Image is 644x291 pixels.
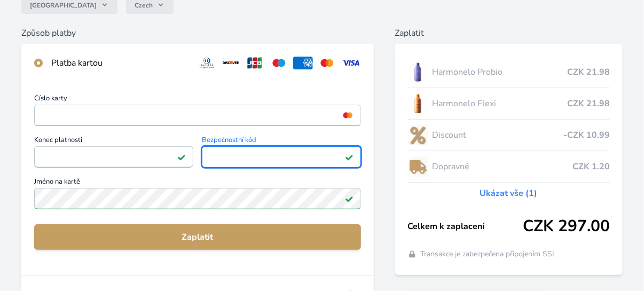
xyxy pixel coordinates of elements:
[202,137,361,146] span: Bezpečnostní kód
[34,95,361,105] span: Číslo karty
[221,57,241,69] img: discover.svg
[345,194,354,203] img: Platné pole
[34,178,361,188] span: Jméno na kartě
[523,217,610,236] span: CZK 297.00
[567,66,610,78] span: CZK 21.98
[317,57,337,69] img: mc.svg
[408,90,428,117] img: CLEAN_FLEXI_se_stinem_x-hi_(1)-lo.jpg
[395,27,623,40] h6: Zaplatit
[567,97,610,110] span: CZK 21.98
[30,1,97,10] span: [GEOGRAPHIC_DATA]
[39,150,189,164] iframe: Iframe pro datum vypršení platnosti
[34,137,193,146] span: Konec platnosti
[34,188,361,209] input: Jméno na kartěPlatné pole
[197,57,217,69] img: diners.svg
[432,97,567,110] span: Harmonelo Flexi
[432,160,572,173] span: Dopravné
[341,111,355,120] img: mc
[432,129,563,141] span: Discount
[39,108,356,123] iframe: Iframe pro číslo karty
[480,187,538,200] a: Ukázat vše (1)
[51,57,189,69] div: Platba kartou
[341,57,361,69] img: visa.svg
[345,153,354,161] img: Platné pole
[207,150,356,164] iframe: Iframe pro bezpečnostní kód
[432,66,567,78] span: Harmonelo Probio
[421,249,557,259] span: Transakce je zabezpečena připojením SSL
[269,57,289,69] img: maestro.svg
[34,224,361,250] button: Zaplatit
[563,129,610,141] span: -CZK 10.99
[245,57,265,69] img: jcb.svg
[408,220,523,233] span: Celkem k zaplacení
[408,59,428,85] img: CLEAN_PROBIO_se_stinem_x-lo.jpg
[408,153,428,180] img: delivery-lo.png
[177,153,186,161] img: Platné pole
[43,231,352,243] span: Zaplatit
[572,160,610,173] span: CZK 1.20
[293,57,313,69] img: amex.svg
[408,122,428,148] img: discount-lo.png
[135,1,153,10] span: Czech
[21,27,374,40] h6: Způsob platby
